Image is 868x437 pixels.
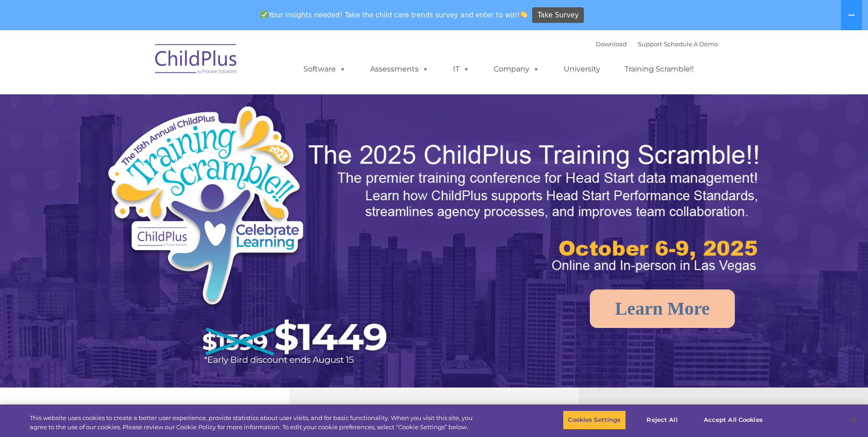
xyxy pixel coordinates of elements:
button: Reject All [634,410,691,430]
button: Close [843,410,863,430]
a: Training Scramble!! [615,60,703,78]
font: | [596,40,718,48]
img: ✅ [261,11,268,18]
a: Take Survey [532,7,584,23]
span: Your insights needed! Take the child care trends survey and enter to win! [257,6,531,24]
div: This website uses cookies to create a better user experience, provide statistics about user visit... [30,414,477,432]
button: Cookies Settings [563,410,625,430]
img: 👏 [520,11,527,18]
a: Software [294,60,355,78]
a: Download [596,40,627,48]
a: Support [638,40,662,48]
a: University [555,60,609,78]
a: Company [485,60,549,78]
a: Schedule A Demo [664,40,718,48]
span: Take Survey [538,7,579,23]
a: Assessments [361,60,438,78]
button: Accept All Cookies [699,410,768,430]
a: IT [444,60,479,78]
img: ChildPlus by Procare Solutions [151,38,242,83]
a: Learn More [590,290,735,328]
